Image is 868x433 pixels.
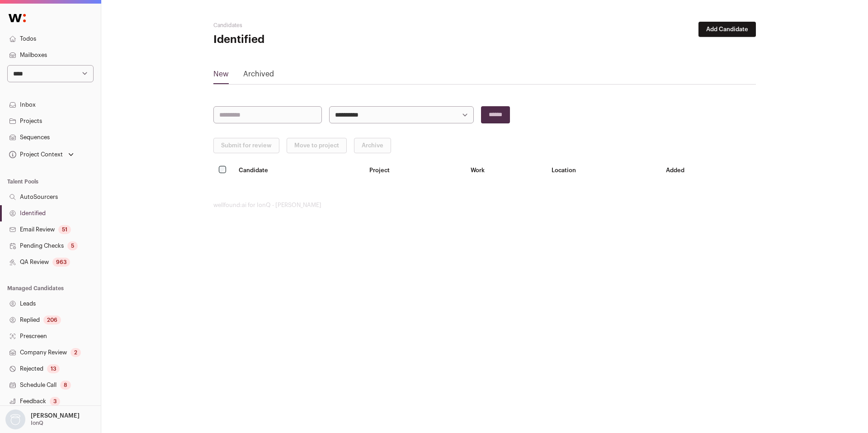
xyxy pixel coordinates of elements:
button: Open dropdown [7,148,75,161]
footer: wellfound:ai for IonQ - [PERSON_NAME] [213,202,756,209]
img: Wellfound [4,9,31,27]
div: 13 [47,364,60,373]
p: IonQ [31,419,43,427]
h2: Candidates [213,22,394,29]
div: 5 [67,241,78,250]
div: 2 [71,348,81,357]
p: [PERSON_NAME] [31,412,80,419]
a: Archived [243,69,274,83]
th: Added [660,160,756,180]
div: Project Context [7,151,63,158]
div: 8 [60,381,71,390]
th: Location [546,160,660,180]
th: Work [465,160,546,180]
img: nopic.png [5,409,25,429]
a: New [213,69,229,83]
div: 3 [50,397,60,406]
h1: Identified [213,33,394,47]
th: Candidate [233,160,364,180]
div: 51 [58,225,71,234]
button: Add Candidate [698,22,756,37]
div: 206 [43,315,61,325]
th: Project [364,160,465,180]
div: 963 [52,258,70,267]
button: Open dropdown [4,409,81,429]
